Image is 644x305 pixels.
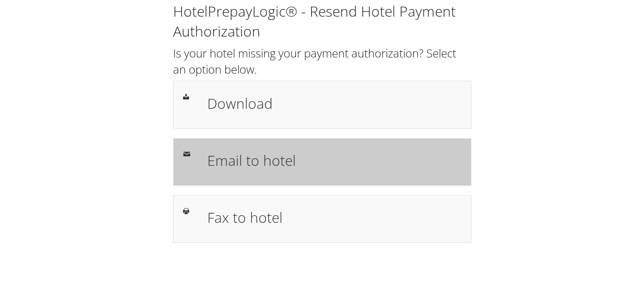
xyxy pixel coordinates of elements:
h1: Fax to hotel [207,207,461,228]
h2: Is your hotel missing your payment authorization? Select an option below. [173,45,471,77]
h1: HotelPrepayLogic® - Resend Hotel Payment Authorization [173,1,471,41]
h1: Email to hotel [207,150,461,171]
h1: Download [207,93,461,114]
a: Email to hotel [173,138,471,186]
a: Download [173,81,471,128]
a: Fax to hotel [173,195,471,243]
